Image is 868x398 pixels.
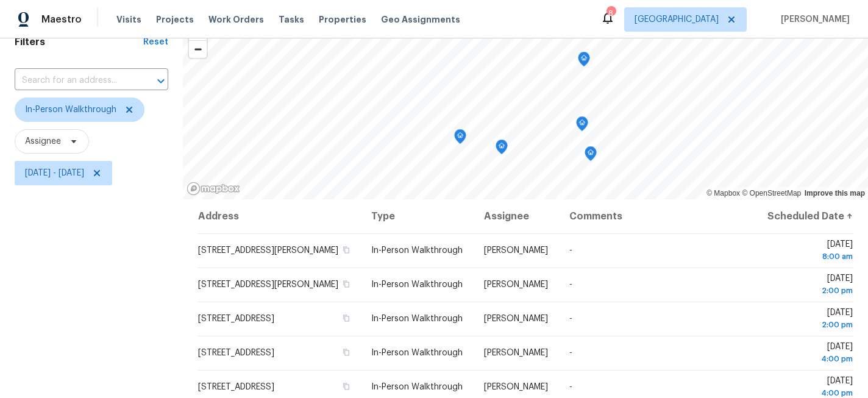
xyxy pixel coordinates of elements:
[279,15,304,24] span: Tasks
[484,280,548,289] span: [PERSON_NAME]
[766,353,853,365] div: 4:00 pm
[474,199,559,233] th: Assignee
[371,314,463,323] span: In-Person Walkthrough
[569,314,572,323] span: -
[635,13,719,26] span: [GEOGRAPHIC_DATA]
[361,199,474,233] th: Type
[766,319,853,331] div: 2:00 pm
[569,349,572,357] span: -
[484,349,548,357] span: [PERSON_NAME]
[484,246,548,255] span: [PERSON_NAME]
[25,167,84,179] span: [DATE] - [DATE]
[766,274,853,297] span: [DATE]
[766,285,853,297] div: 2:00 pm
[198,246,338,255] span: [STREET_ADDRESS][PERSON_NAME]
[371,383,463,391] span: In-Person Walkthrough
[198,349,274,357] span: [STREET_ADDRESS]
[454,129,466,148] div: Map marker
[576,116,588,135] div: Map marker
[742,189,801,197] a: OpenStreetMap
[15,71,134,90] input: Search for an address...
[41,13,82,26] span: Maestro
[143,36,168,48] div: Reset
[156,13,194,26] span: Projects
[116,13,141,26] span: Visits
[805,189,865,197] a: Improve this map
[484,383,548,391] span: [PERSON_NAME]
[371,246,463,255] span: In-Person Walkthrough
[496,140,508,158] div: Map marker
[152,73,169,90] button: Open
[756,199,853,233] th: Scheduled Date ↑
[198,314,274,323] span: [STREET_ADDRESS]
[484,314,548,323] span: [PERSON_NAME]
[208,13,264,26] span: Work Orders
[766,343,853,365] span: [DATE]
[187,182,240,196] a: Mapbox homepage
[25,104,116,116] span: In-Person Walkthrough
[569,383,572,391] span: -
[569,246,572,255] span: -
[189,40,207,58] button: Zoom out
[381,13,460,26] span: Geo Assignments
[578,52,590,71] div: Map marker
[569,280,572,289] span: -
[607,7,615,20] div: 8
[341,313,352,324] button: Copy Address
[198,383,274,391] span: [STREET_ADDRESS]
[706,189,740,197] a: Mapbox
[371,280,463,289] span: In-Person Walkthrough
[341,347,352,358] button: Copy Address
[25,135,61,147] span: Assignee
[198,280,338,289] span: [STREET_ADDRESS][PERSON_NAME]
[766,251,853,263] div: 8:00 am
[15,36,143,48] h1: Filters
[766,240,853,263] span: [DATE]
[776,13,850,26] span: [PERSON_NAME]
[197,199,361,233] th: Address
[585,146,597,165] div: Map marker
[183,16,868,199] canvas: Map
[766,308,853,331] span: [DATE]
[319,13,366,26] span: Properties
[560,199,756,233] th: Comments
[341,279,352,290] button: Copy Address
[371,349,463,357] span: In-Person Walkthrough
